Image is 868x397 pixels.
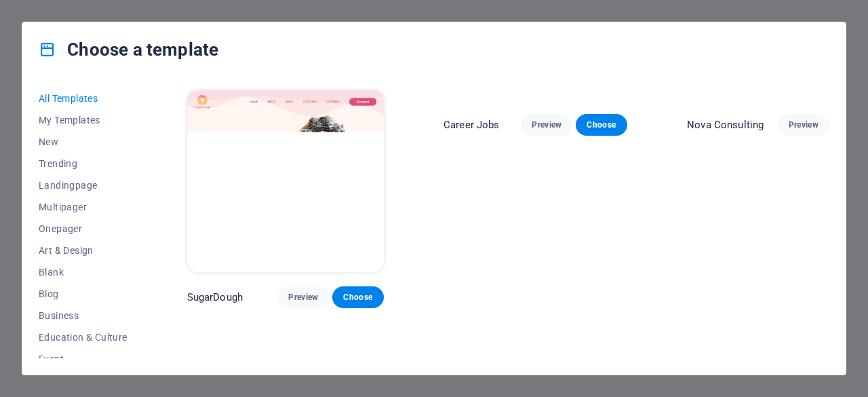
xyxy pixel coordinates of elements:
[39,283,127,305] button: Blog
[39,39,218,60] h4: Choose a template
[288,292,318,303] span: Preview
[187,90,384,272] img: SugarDough
[343,292,373,303] span: Choose
[39,245,127,256] span: Art & Design
[39,240,127,261] button: Art & Design
[39,261,127,283] button: Blank
[39,174,127,196] button: Landingpage
[532,280,561,290] span: Preview
[576,274,627,296] button: Choose
[39,218,127,240] button: Onepager
[39,196,127,218] button: Multipager
[39,202,127,212] span: Multipager
[39,267,127,278] span: Blank
[39,158,127,169] span: Trending
[39,131,127,153] button: New
[277,286,329,308] button: Preview
[39,93,127,104] span: All Templates
[443,278,500,292] p: Career Jobs
[39,305,127,326] button: Business
[39,115,127,126] span: My Templates
[187,290,243,304] p: SugarDough
[778,286,829,308] button: Preview
[587,280,616,290] span: Choose
[39,109,127,131] button: My Templates
[39,332,127,343] span: Education & Culture
[39,180,127,191] span: Landingpage
[39,288,127,299] span: Blog
[39,354,127,364] span: Event
[443,90,627,260] img: Career Jobs
[39,153,127,174] button: Trending
[521,274,572,296] button: Preview
[332,286,384,308] button: Choose
[789,292,818,303] span: Preview
[39,136,127,147] span: New
[687,290,764,304] p: Nova Consulting
[39,223,127,234] span: Onepager
[39,88,127,109] button: All Templates
[39,348,127,370] button: Event
[39,326,127,348] button: Education & Culture
[39,310,127,321] span: Business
